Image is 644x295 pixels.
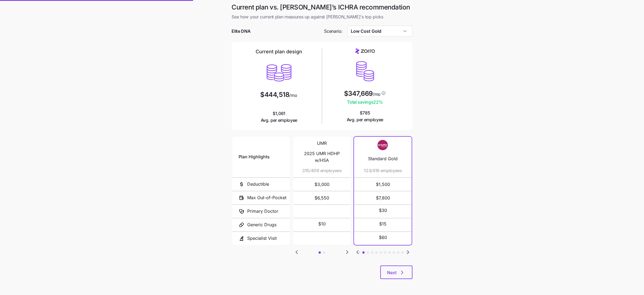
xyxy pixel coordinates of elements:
span: $60 [379,234,387,241]
span: /mo [373,92,381,96]
svg: Go to next slide [344,249,351,255]
span: 123/419 employees [364,167,402,174]
svg: Go to previous slide [354,249,361,255]
span: $785 [347,110,384,123]
span: $3,000 [300,178,344,191]
svg: Go to previous slide [293,249,300,255]
span: Avg. per employee [261,117,298,124]
span: Primary Doctor [247,208,279,215]
span: /mo [289,93,297,97]
span: $1,500 [361,178,405,191]
span: Max Out-of-Pocket [247,194,287,201]
span: $7,800 [361,191,405,204]
span: Generic Drugs [247,221,277,228]
button: Go to previous slide [293,249,300,256]
span: UMR [317,140,327,147]
span: See how your current plan measures up against [PERSON_NAME]'s top picks [232,14,412,20]
svg: Go to next slide [405,249,411,255]
span: Elite DNA [232,28,251,35]
span: Plan Highlights [239,153,270,160]
span: Specialist Visit [247,235,277,242]
span: Standard Gold [368,155,398,162]
img: Carrier [372,140,394,150]
span: Total savings 22 % [344,99,386,106]
span: $444,518 [260,91,289,98]
span: $10 [318,221,326,227]
span: 315/409 employees [302,167,342,174]
button: Go to next slide [344,249,351,256]
button: Next [380,265,412,279]
span: $15 [379,221,387,227]
span: $347,669 [344,90,373,97]
span: Deductible [247,181,269,188]
h1: Current plan vs. [PERSON_NAME]’s ICHRA recommendation [232,3,412,11]
span: Next [387,269,397,276]
h2: Current plan design [256,48,302,55]
span: $1,061 [261,110,298,124]
span: $30 [379,207,387,214]
span: $6,550 [300,191,344,204]
span: Avg. per employee [347,116,384,123]
span: 2025 UMR HDHP w/HSA [300,150,344,164]
span: Scenario: [324,28,343,35]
